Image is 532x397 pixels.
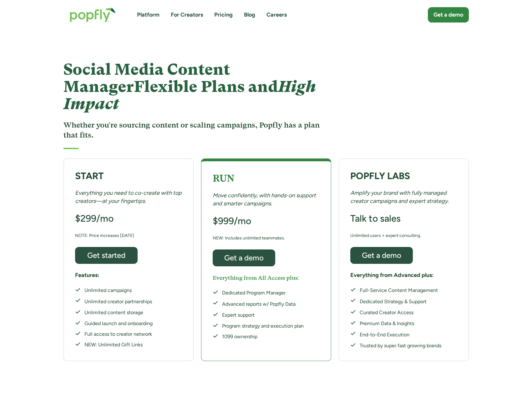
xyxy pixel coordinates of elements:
strong: POPFLY LABS [350,170,410,182]
strong: START [75,170,104,182]
a: For Creators [171,11,203,19]
div: Dedicated Program Manager [222,289,304,296]
h5: Features: [75,271,99,279]
div: Get a demo [433,11,463,19]
div: End-to-End Execution [360,331,441,339]
div: Get a demo [218,254,270,262]
h3: $299/mo [75,213,114,224]
div: 1099 ownership [222,333,304,340]
a: Get a demo [213,249,275,266]
div: Guided launch and onboarding [84,320,153,327]
div: NEW: Includes unlimited teammates. [213,234,285,242]
div: Get a demo [356,251,407,259]
em: Move confidently, with hands-on support and smarter campaigns. [213,192,316,207]
div: Unlimited campaigns [84,287,153,294]
a: Blog [244,11,255,19]
h1: Social Media Content Manager [63,61,323,113]
div: Unlimited creator partnerships [84,298,153,305]
div: NEW: Unlimited Gift Links [84,341,153,348]
div: Full-Service Content Management [360,287,441,294]
h5: Everything from All Access plus: [213,274,299,282]
div: Expert support [222,312,304,319]
em: High Impact [63,78,316,113]
h5: Everything from Advanced plus: [350,271,433,279]
em: Everything you need to co-create with top creators—at your fingertips. [75,189,182,204]
div: Program strategy and execution plan [222,323,304,329]
h3: $999/mo [213,215,251,227]
div: Advanced reports w/ Popfly Data [222,300,304,308]
div: Curated Creator Access [360,309,441,316]
div: Unlimited users + expert consulting. [350,232,421,239]
em: Amplify your brand with fully managed creator campaigns and expert strategy. [350,189,449,204]
a: Get started [75,247,138,264]
a: Get a demo [428,7,469,23]
div: Dedicated Strategy & Support [360,298,441,305]
a: Get a demo [350,247,413,264]
h3: Whether you're sourcing content or scaling campaigns, Popfly has a plan that fits. [63,120,323,140]
div: Unlimited content storage [84,309,153,316]
a: Pricing [214,11,233,19]
div: Get started [81,251,132,259]
div: NOTE: Price increases [DATE] [75,232,134,239]
strong: RUN [213,173,234,184]
a: Platform [137,11,160,19]
div: Premium Data & Insights [360,320,441,327]
a: Careers [266,11,287,19]
div: Full access to creator network [84,331,153,338]
div: Trusted by super fast growing brands [360,342,441,349]
h3: Talk to sales [350,213,401,224]
a: home [63,1,122,28]
span: Flexible Plans and [63,78,316,113]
